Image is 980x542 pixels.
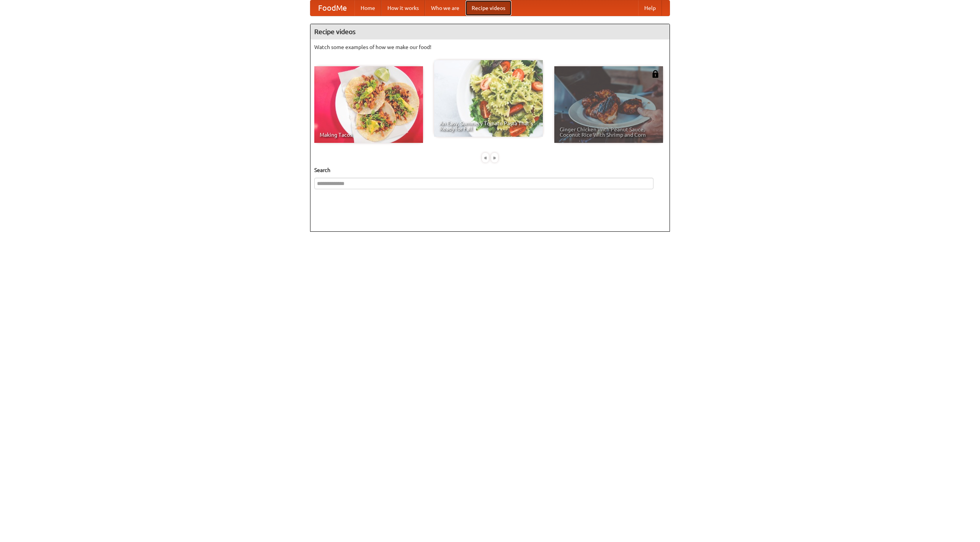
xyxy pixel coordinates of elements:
a: Home [354,0,381,16]
h5: Search [314,166,666,174]
a: Making Tacos [314,66,423,143]
span: An Easy, Summery Tomato Pasta That's Ready for Fall [439,121,537,131]
p: Watch some examples of how we make our food! [314,43,666,51]
a: How it works [381,0,425,16]
a: Who we are [425,0,465,16]
span: Making Tacos [320,132,418,138]
div: » [491,153,498,162]
a: An Easy, Summery Tomato Pasta That's Ready for Fall [434,60,543,137]
div: « [482,153,489,162]
a: FoodMe [310,0,354,16]
img: 483408.png [652,70,659,78]
a: Help [638,0,662,16]
a: Recipe videos [465,0,511,16]
h4: Recipe videos [310,24,670,39]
